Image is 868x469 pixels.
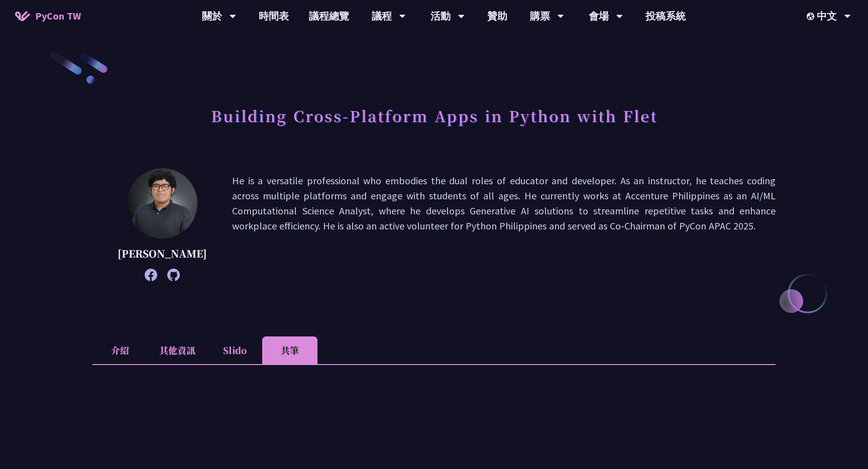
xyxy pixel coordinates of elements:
li: Slido [207,336,262,364]
a: PyCon TW [5,4,91,29]
img: Home icon of PyCon TW 2025 [15,11,30,21]
span: PyCon TW [35,9,81,24]
li: 介紹 [92,336,148,364]
img: Cyrus Mante [127,168,197,239]
li: 共筆 [262,336,317,364]
p: He is a versatile professional who embodies the dual roles of educator and developer. As an instr... [232,173,776,276]
li: 其他資訊 [148,336,207,364]
p: [PERSON_NAME] [118,246,207,261]
img: Locale Icon [807,13,817,20]
h1: Building Cross-Platform Apps in Python with Flet [211,100,658,131]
